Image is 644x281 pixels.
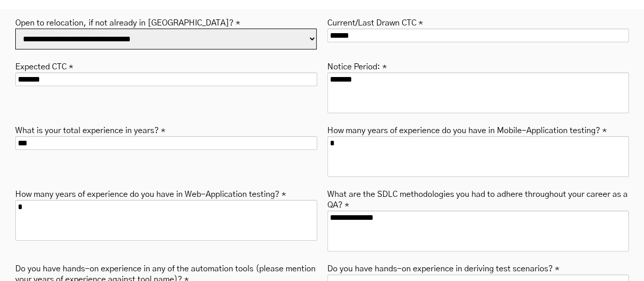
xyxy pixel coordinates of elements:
label: What is your total experience in years? * [15,123,165,136]
label: Do you have hands-on experience in deriving test scenarios? * [327,261,559,274]
label: Expected CTC * [15,59,73,72]
label: Notice Period: * [327,59,387,72]
label: How many years of experience do you have in Web-Application testing? * [15,187,286,200]
label: What are the SDLC methodologies you had to adhere throughout your career as a QA? * [327,187,629,211]
label: How many years of experience do you have in Mobile-Application testing? * [327,123,607,136]
label: Open to relocation, if not already in [GEOGRAPHIC_DATA]? * [15,15,240,29]
label: Current/Last Drawn CTC * [327,15,423,29]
